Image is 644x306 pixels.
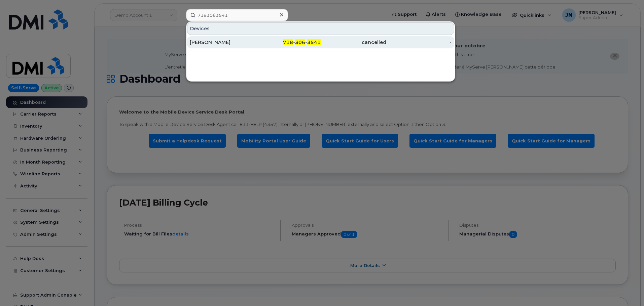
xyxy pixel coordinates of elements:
div: - - [255,39,321,46]
div: - [386,39,452,46]
div: cancelled [321,39,386,46]
div: Devices [187,22,454,35]
span: 718 [283,39,293,45]
span: 3541 [307,39,321,45]
span: 306 [295,39,305,45]
a: [PERSON_NAME]718-306-3541cancelled- [187,36,454,48]
div: [PERSON_NAME] [190,39,255,46]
